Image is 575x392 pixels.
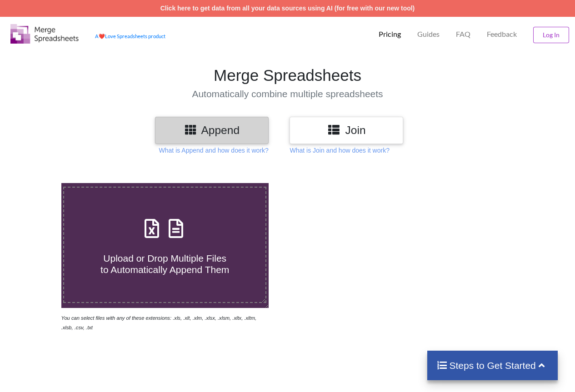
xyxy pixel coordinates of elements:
span: Feedback [487,30,517,38]
p: Guides [417,30,440,39]
i: You can select files with any of these extensions: .xls, .xlt, .xlm, .xlsx, .xlsm, .xltx, .xltm, ... [61,315,257,330]
p: What is Append and how does it work? [159,146,269,155]
h3: Join [296,124,396,137]
p: What is Join and how does it work? [290,146,389,155]
a: AheartLove Spreadsheets product [95,33,165,39]
p: FAQ [456,30,470,39]
a: Click here to get data from all your data sources using AI (for free with our new tool) [160,5,415,12]
h3: Append [162,124,262,137]
h4: Steps to Get Started [436,360,549,371]
img: Logo.png [10,24,79,44]
p: Pricing [379,30,401,39]
span: Upload or Drop Multiple Files to Automatically Append Them [100,253,229,275]
span: heart [99,33,105,39]
button: Log In [533,27,569,43]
